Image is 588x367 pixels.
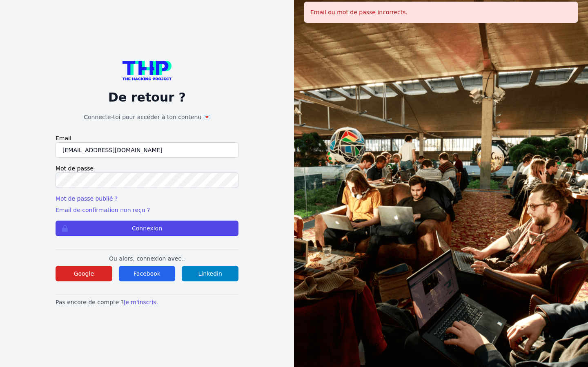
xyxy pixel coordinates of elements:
p: Ou alors, connexion avec.. [56,254,238,263]
p: De retour ? [56,90,238,105]
label: Mot de passe [56,164,238,172]
button: Facebook [119,266,176,281]
button: Connexion [56,221,238,236]
div: Email ou mot de passe incorrects. [304,2,578,23]
h1: Connecte-toi pour accéder à ton contenu 💌 [56,113,238,121]
a: Mot de passe oublié ? [56,195,118,202]
img: logo [122,61,171,80]
a: Je m'inscris. [124,299,158,305]
label: Email [56,134,238,142]
button: Google [56,266,112,281]
input: Email [56,142,238,158]
a: Email de confirmation non reçu ? [56,207,150,213]
p: Pas encore de compte ? [56,298,238,306]
button: Linkedin [182,266,238,281]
